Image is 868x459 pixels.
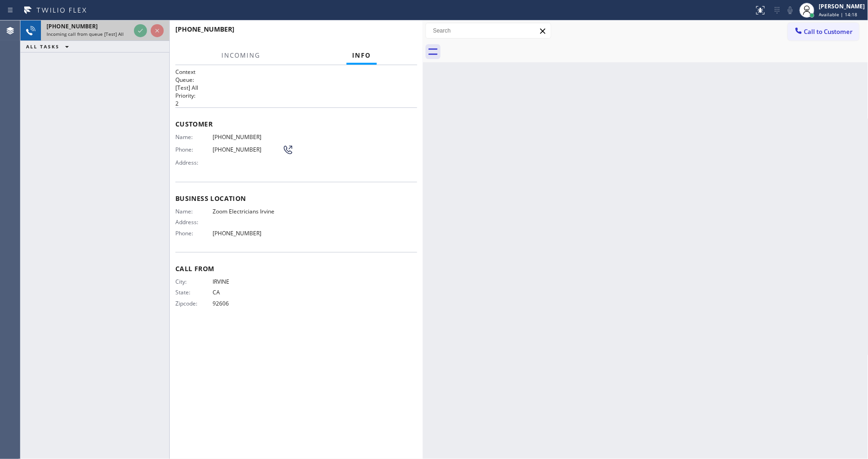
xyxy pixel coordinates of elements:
[175,159,213,166] span: Address:
[213,300,282,307] span: 92606
[175,264,417,273] span: Call From
[175,92,417,100] h2: Priority:
[175,208,213,215] span: Name:
[784,4,797,17] button: Mute
[175,146,213,153] span: Phone:
[216,47,266,65] button: Incoming
[47,22,98,30] span: [PHONE_NUMBER]
[47,31,124,37] span: Incoming call from queue [Test] All
[175,120,417,128] span: Customer
[175,289,213,296] span: State:
[352,51,371,60] span: Info
[26,43,60,50] span: ALL TASKS
[175,25,234,33] span: [PHONE_NUMBER]
[221,51,260,60] span: Incoming
[20,41,78,52] button: ALL TASKS
[347,47,377,65] button: Info
[175,68,417,76] h1: Context
[175,76,417,84] h2: Queue:
[213,289,282,296] span: CA
[213,133,282,140] span: [PHONE_NUMBER]
[213,230,282,237] span: [PHONE_NUMBER]
[213,278,282,285] span: IRVINE
[151,24,164,37] button: Reject
[134,24,147,37] button: Accept
[426,23,551,38] input: Search
[175,194,417,203] span: Business location
[175,133,213,140] span: Name:
[819,2,865,10] div: [PERSON_NAME]
[175,230,213,237] span: Phone:
[175,278,213,285] span: City:
[175,100,417,107] p: 2
[213,146,282,153] span: [PHONE_NUMBER]
[175,84,417,92] p: [Test] All
[788,23,859,40] button: Call to Customer
[213,208,282,215] span: Zoom Electricians Irvine
[175,300,213,307] span: Zipcode:
[804,27,853,36] span: Call to Customer
[175,219,213,226] span: Address:
[819,11,858,18] span: Available | 14:18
